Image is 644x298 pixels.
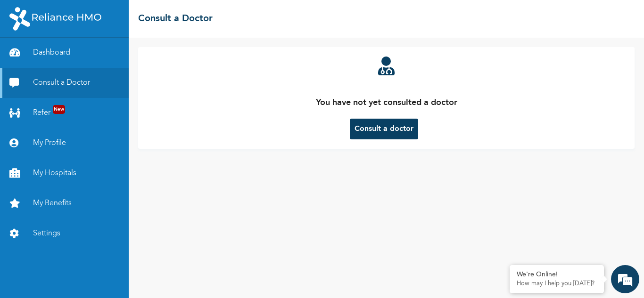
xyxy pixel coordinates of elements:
[53,105,65,114] span: New
[350,119,418,139] button: Consult a doctor
[5,216,180,249] textarea: Type your message and hit 'Enter'
[17,47,38,71] img: d_794563401_company_1708531726252_794563401
[9,7,101,31] img: RelianceHMO's Logo
[55,98,130,193] span: We're online!
[517,280,597,288] p: How may I help you today?
[49,53,158,65] div: Chat with us now
[5,266,92,272] span: Conversation
[517,271,597,279] div: We're Online!
[155,5,177,27] div: Minimize live chat window
[138,12,213,26] h2: Consult a Doctor
[92,249,180,278] div: FAQs
[316,97,457,109] p: You have not yet consulted a doctor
